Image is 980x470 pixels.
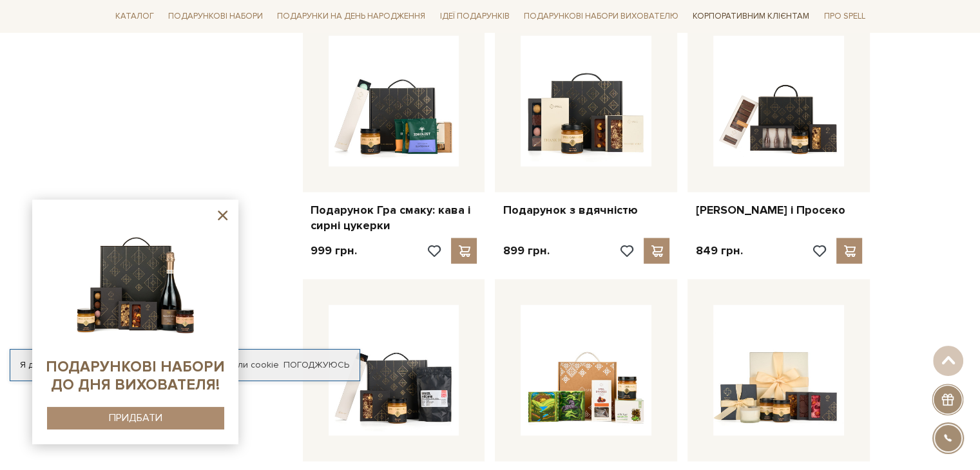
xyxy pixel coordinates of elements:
a: Погоджуюсь [283,359,349,371]
a: [PERSON_NAME] і Просеко [695,203,862,218]
a: Подарункові набори [163,6,268,26]
p: 899 грн. [503,243,549,258]
p: 999 грн. [311,243,357,258]
a: Про Spell [818,6,870,26]
a: Подарунок Гра смаку: кава і сирні цукерки [311,203,477,233]
div: Я дозволяю [DOMAIN_NAME] використовувати [10,359,360,371]
a: Подарунки на День народження [272,6,430,26]
a: Подарункові набори вихователю [519,5,684,27]
a: Подарунок з вдячністю [503,203,669,218]
a: Корпоративним клієнтам [687,5,814,27]
p: 849 грн. [695,243,742,258]
a: Каталог [110,6,159,26]
a: файли cookie [220,359,279,370]
a: Ідеї подарунків [434,6,514,26]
